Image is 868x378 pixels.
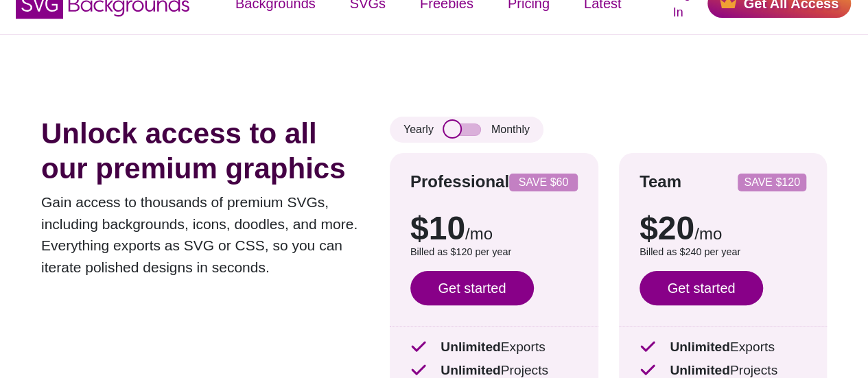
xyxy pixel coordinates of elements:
[640,245,806,260] p: Billed as $240 per year
[410,271,534,305] a: Get started
[41,117,369,186] h1: Unlock access to all our premium graphics
[640,271,763,305] a: Get started
[640,172,681,191] strong: Team
[694,224,722,243] span: /mo
[441,340,500,354] strong: Unlimited
[410,172,509,191] strong: Professional
[670,363,729,377] strong: Unlimited
[41,191,369,278] p: Gain access to thousands of premium SVGs, including backgrounds, icons, doodles, and more. Everyt...
[670,340,729,354] strong: Unlimited
[410,338,578,357] p: Exports
[640,338,806,357] p: Exports
[441,363,500,377] strong: Unlimited
[390,117,543,143] div: Yearly Monthly
[640,212,806,245] p: $20
[515,177,572,188] p: SAVE $60
[410,245,578,260] p: Billed as $120 per year
[743,177,801,188] p: SAVE $120
[410,212,578,245] p: $10
[465,224,493,243] span: /mo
